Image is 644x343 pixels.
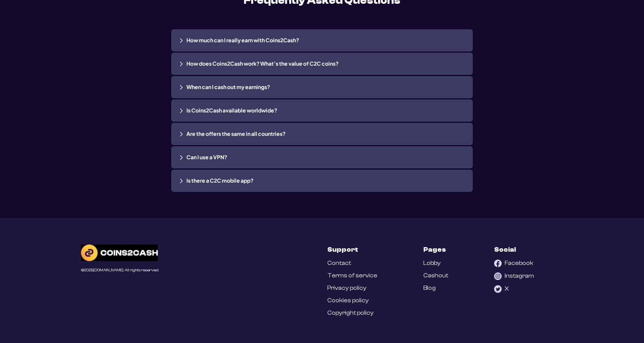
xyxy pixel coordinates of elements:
[179,61,184,67] img: acc arrow
[179,155,184,160] img: acc arrow
[179,38,184,43] img: acc arrow
[186,60,339,68] h3: How does Coins2Cash work? What’s the value of C2C coins?
[423,272,448,279] a: Cashout
[327,285,366,292] a: Privacy policy
[494,272,534,280] a: Instagram
[186,106,277,114] h3: Is Coins2Cash available worldwide?
[186,177,253,185] h3: Is there a C2C mobile app?
[327,309,374,317] a: Copyright policy
[423,260,441,267] a: Lobby
[494,285,502,293] img: X
[186,153,227,161] h3: Can I use a VPN?
[494,260,533,267] a: Facebook
[179,131,184,137] img: acc arrow
[179,85,184,90] img: acc arrow
[179,178,184,184] img: acc arrow
[186,130,285,138] h3: Are the offers the same in all countries?
[179,108,184,114] img: acc arrow
[327,297,369,304] a: Cookies policy
[494,260,502,267] img: Facebook
[423,245,446,254] h3: Pages
[81,268,159,272] div: © 2025 [DOMAIN_NAME]. All rights reserved.
[81,245,158,261] img: C2C Logo
[327,272,377,279] a: Terms of service
[186,36,299,44] h3: How much can I really earn with Coins2Cash?
[186,83,270,91] h3: When can I cash out my earnings?
[423,285,436,292] a: Blog
[327,245,358,254] h3: Support
[494,285,509,293] a: X
[327,260,351,267] a: Contact
[494,272,502,280] img: Instagram
[494,245,516,254] h3: Social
